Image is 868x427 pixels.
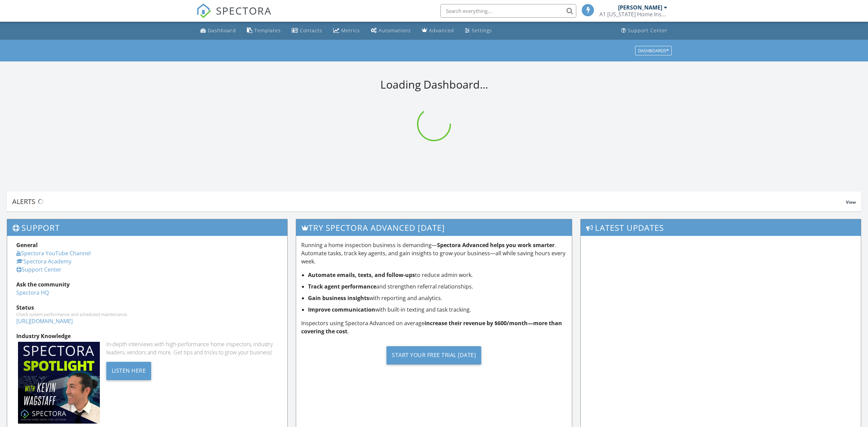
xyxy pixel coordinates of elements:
a: Support Center [16,266,61,273]
a: Contacts [289,24,325,37]
a: Automations (Basic) [368,24,414,37]
a: Dashboard [198,24,239,37]
strong: increase their revenue by $600/month—more than covering the cost [301,319,562,335]
span: SPECTORA [216,3,272,18]
strong: Automate emails, texts, and follow-ups [308,271,415,279]
strong: Improve communication [308,306,375,313]
div: Automations [379,27,411,34]
a: Support Center [618,24,670,37]
div: Ask the community [16,280,278,289]
div: A1 Florida Home Inspections [599,11,667,18]
h3: Support [7,219,287,236]
a: Spectora HQ [16,289,49,296]
a: Metrics [330,24,363,37]
a: Advanced [419,24,457,37]
div: Advanced [429,27,454,34]
div: Settings [472,27,492,34]
strong: Gain business insights [308,294,369,302]
span: View [846,199,856,205]
img: Spectoraspolightmain [18,342,100,424]
div: Support Center [628,27,668,34]
div: Start Your Free Trial [DATE] [386,346,481,365]
div: Check system performance and scheduled maintenance. [16,312,278,317]
a: Spectora Academy [16,258,71,265]
a: Start Your Free Trial [DATE] [301,341,567,370]
li: to reduce admin work. [308,271,567,279]
strong: General [16,241,38,249]
div: [PERSON_NAME] [618,4,662,11]
div: Templates [254,27,281,34]
h3: Latest Updates [581,219,861,236]
li: with reporting and analytics. [308,294,567,302]
a: Spectora YouTube Channel [16,249,91,257]
div: Industry Knowledge [16,332,278,340]
div: Metrics [341,27,360,34]
strong: Spectora Advanced helps you work smarter [437,241,555,249]
img: The Best Home Inspection Software - Spectora [196,3,211,18]
div: Contacts [300,27,322,34]
strong: Track agent performance [308,283,376,290]
p: Running a home inspection business is demanding— . Automate tasks, track key agents, and gain ins... [301,241,567,265]
a: SPECTORA [196,9,272,23]
a: Settings [462,24,495,37]
h3: Try spectora advanced [DATE] [296,219,572,236]
li: with built-in texting and task tracking. [308,305,567,314]
div: Listen Here [106,362,151,380]
div: Status [16,303,278,312]
div: Dashboards [638,48,669,53]
div: Dashboard [208,27,236,34]
div: In-depth interviews with high-performance home inspectors, industry leaders, vendors and more. Ge... [106,340,278,356]
a: [URL][DOMAIN_NAME] [16,317,73,325]
div: Alerts [12,197,846,206]
a: Listen Here [106,367,151,374]
button: Dashboards [635,46,672,55]
p: Inspectors using Spectora Advanced on average . [301,319,567,335]
a: Templates [244,24,284,37]
input: Search everything... [440,4,576,18]
li: and strengthen referral relationships. [308,282,567,291]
